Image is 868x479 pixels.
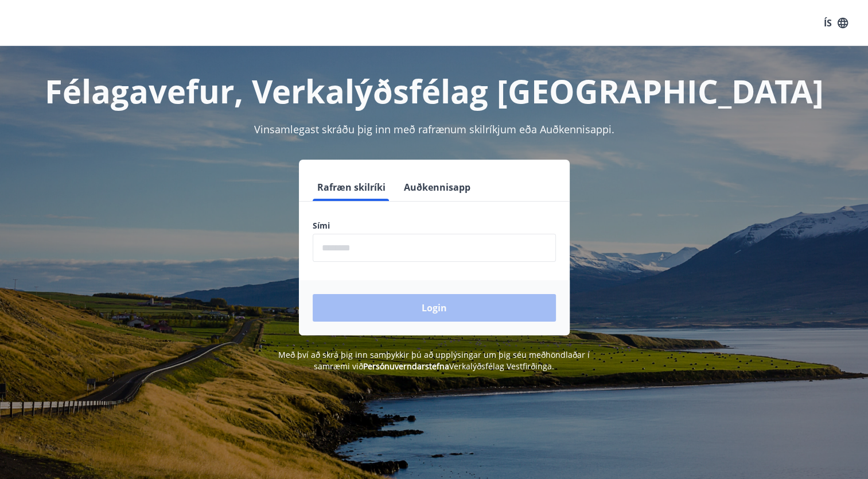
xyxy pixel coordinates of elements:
[313,220,556,231] label: Sími
[35,69,834,113] h1: Félagavefur, Verkalýðsfélag [GEOGRAPHIC_DATA]
[254,122,614,136] span: Vinsamlegast skráðu þig inn með rafrænum skilríkjum eða Auðkennisappi.
[313,173,390,201] button: Rafræn skilríki
[278,349,590,372] span: Með því að skrá þig inn samþykkir þú að upplýsingar um þig séu meðhöndlaðar í samræmi við Verkalý...
[818,13,854,33] button: ÍS
[399,173,475,201] button: Auðkennisapp
[363,361,449,372] a: Persónuverndarstefna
